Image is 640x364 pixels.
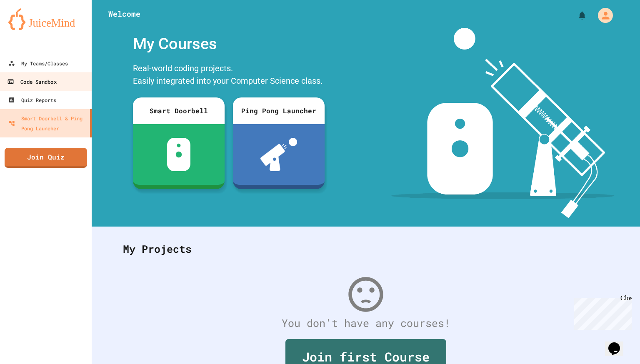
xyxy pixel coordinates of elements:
[5,148,87,168] a: Join Quiz
[562,8,589,22] div: My Notifications
[129,28,329,60] div: My Courses
[8,113,87,133] div: Smart Doorbell & Ping Pong Launcher
[605,331,632,356] iframe: chat widget
[133,97,225,124] div: Smart Doorbell
[115,233,617,265] div: My Projects
[8,95,56,105] div: Quiz Reports
[129,60,329,91] div: Real-world coding projects. Easily integrated into your Computer Science class.
[115,315,617,331] div: You don't have any courses!
[167,138,191,171] img: sdb-white.svg
[8,8,83,30] img: logo-orange.svg
[8,58,68,68] div: My Teams/Classes
[233,97,325,124] div: Ping Pong Launcher
[3,3,57,53] div: Chat with us now!Close
[571,294,632,330] iframe: chat widget
[7,77,56,87] div: Code Sandbox
[589,6,615,25] div: My Account
[260,138,297,171] img: ppl-with-ball.png
[391,28,615,218] img: banner-image-my-projects.png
